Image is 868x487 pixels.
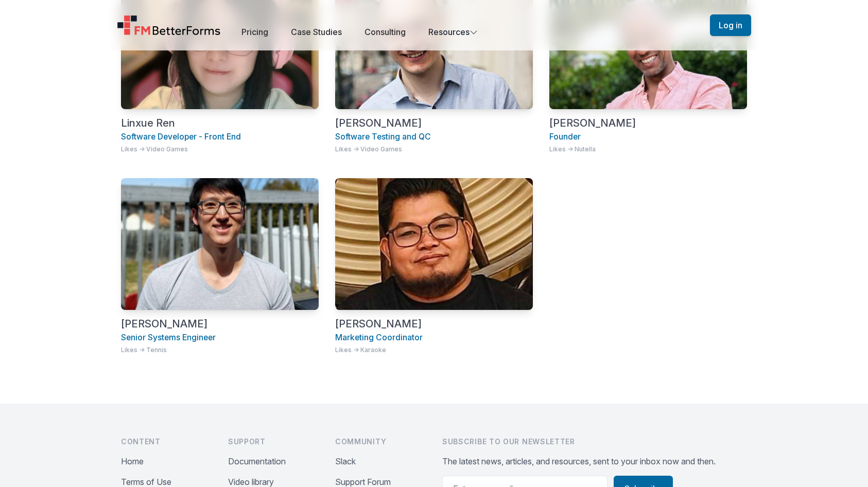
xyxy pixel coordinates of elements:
[710,14,751,36] button: Log in
[549,145,747,153] p: Likes -> Nutella
[228,437,319,447] h4: Support
[335,346,533,354] p: Likes -> Karaoke
[105,12,763,38] nav: Global
[121,318,319,329] h3: [PERSON_NAME]
[335,455,356,467] button: Slack
[121,437,212,447] h4: Content
[335,437,426,447] h4: Community
[121,346,319,354] p: Likes -> Tennis
[121,145,319,153] p: Likes -> Video Games
[121,455,144,467] button: Home
[121,117,319,129] h3: Linxue Ren
[228,455,286,467] button: Documentation
[335,117,533,129] h3: [PERSON_NAME]
[335,145,533,153] p: Likes -> Video Games
[335,332,533,344] p: Marketing Coordinator
[117,15,221,36] a: Home
[428,26,478,38] button: Resources
[549,131,747,143] p: Founder
[335,131,533,143] p: Software Testing and QC
[364,27,406,37] a: Consulting
[442,455,747,467] p: The latest news, articles, and resources, sent to your inbox now and then.
[121,131,319,143] p: Software Developer - Front End
[549,117,747,129] h3: [PERSON_NAME]
[241,27,268,37] a: Pricing
[291,27,342,37] a: Case Studies
[335,318,533,329] h3: [PERSON_NAME]
[121,332,319,344] p: Senior Systems Engineer
[442,437,747,447] h4: Subscribe to our newsletter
